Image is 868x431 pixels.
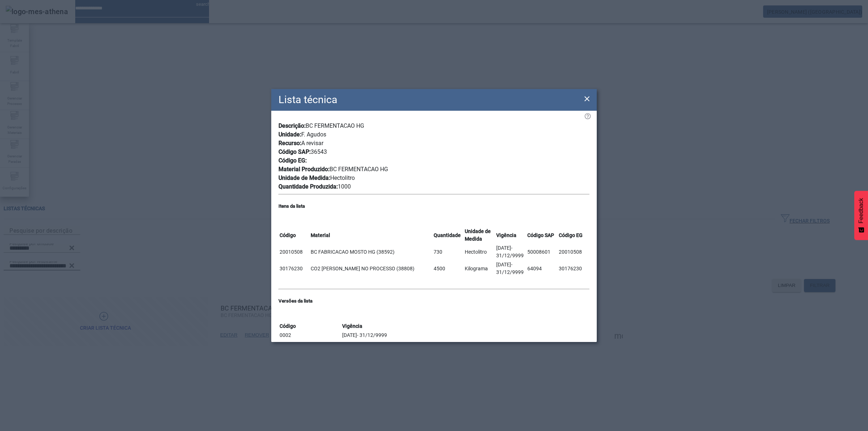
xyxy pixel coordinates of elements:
td: 0002 [279,331,341,339]
h5: Versões da lista [278,297,590,305]
td: 20010508 [279,244,310,260]
span: Feedback [858,198,864,223]
td: Kilograma [464,261,495,276]
span: 1000 [338,183,351,190]
span: BC FERMENTACAO HG [329,166,388,173]
th: Vigência [496,227,526,243]
td: Hectolitro [464,244,495,260]
th: Código [279,227,310,243]
th: Vigência [342,322,589,330]
td: [DATE] [496,261,526,276]
span: Hectolitro [330,174,355,181]
th: Código [279,322,341,330]
td: 64094 [527,261,557,276]
th: Código EG [558,227,589,243]
td: 20010508 [558,244,589,260]
td: 730 [433,244,464,260]
button: Feedback - Mostrar pesquisa [854,191,868,240]
td: 4500 [433,261,464,276]
td: 50008601 [527,244,557,260]
th: Código SAP [527,227,557,243]
td: BC FABRICACAO MOSTO HG (38592) [310,244,433,260]
span: Quantidade Produzida: [278,183,338,190]
td: 30176230 [558,261,589,276]
td: [DATE] [496,244,526,260]
span: Código SAP: [278,148,311,155]
span: - 31/12/9999 [357,332,387,338]
th: Material [310,227,433,243]
span: F. Agudos [301,131,326,138]
span: Código EG: [278,157,307,164]
h5: Itens da lista [278,203,590,210]
td: 30176230 [279,261,310,276]
span: BC FERMENTACAO HG [306,122,364,129]
span: Unidade: [278,131,301,138]
span: 36543 [311,148,327,155]
h2: Lista técnica [278,92,337,107]
th: Quantidade [433,227,464,243]
span: A revisar [301,140,323,147]
span: Descrição: [278,122,306,129]
th: Unidade de Medida [464,227,495,243]
span: Unidade de Medida: [278,174,330,181]
td: [DATE] [342,331,589,339]
span: Material Produzido: [278,166,329,173]
td: CO2 [PERSON_NAME] NO PROCESSO (38808) [310,261,433,276]
span: Recurso: [278,140,301,147]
